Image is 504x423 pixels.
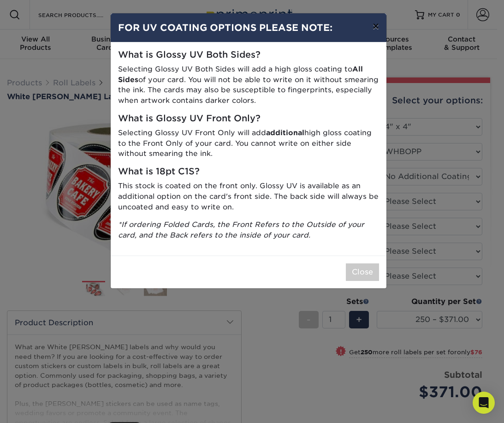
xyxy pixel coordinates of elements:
[365,13,386,39] button: ×
[118,64,379,106] p: Selecting Glossy UV Both Sides will add a high gloss coating to of your card. You will not be abl...
[118,21,379,35] h4: FOR UV COATING OPTIONS PLEASE NOTE:
[118,128,379,159] p: Selecting Glossy UV Front Only will add high gloss coating to the Front Only of your card. You ca...
[118,167,379,177] h5: What is 18pt C1S?
[266,128,304,137] strong: additional
[346,263,379,281] button: Close
[473,392,495,414] div: Open Intercom Messenger
[118,65,363,84] strong: All Sides
[118,181,379,212] p: This stock is coated on the front only. Glossy UV is available as an additional option on the car...
[118,50,379,60] h5: What is Glossy UV Both Sides?
[118,113,379,124] h5: What is Glossy UV Front Only?
[118,220,364,239] i: *If ordering Folded Cards, the Front Refers to the Outside of your card, and the Back refers to t...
